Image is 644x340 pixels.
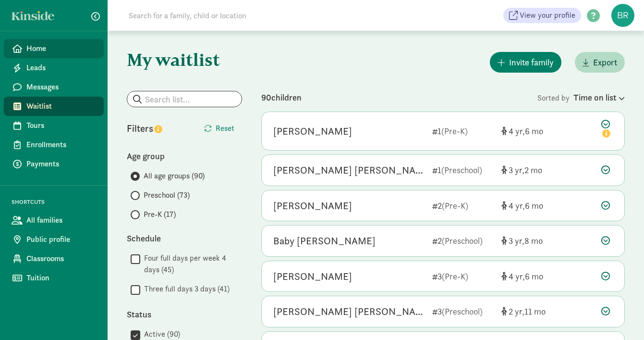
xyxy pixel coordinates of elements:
span: Preschool (73) [144,189,190,201]
span: 4 [509,200,525,211]
div: [object Object] [501,305,547,318]
span: Tuition [26,272,96,284]
div: Andrew Hannan [273,198,352,214]
span: 4 [509,271,525,282]
span: Export [593,56,617,69]
span: Pre-K (17) [144,209,176,220]
div: Filters [127,121,184,136]
div: Whittaker Tokarski [273,124,352,139]
span: Classrooms [26,253,96,264]
span: Invite family [509,56,554,69]
span: 2 [524,164,542,176]
span: Reset [216,123,234,134]
a: Payments [4,154,104,174]
div: 2 [432,234,494,247]
span: (Pre-K) [442,271,468,282]
div: Baby Romano [273,233,376,249]
span: Leads [26,62,96,74]
label: Active (90) [140,328,180,340]
span: 4 [509,126,525,137]
div: [object Object] [501,164,547,176]
span: (Preschool) [441,164,482,176]
span: All families [26,214,96,226]
span: 6 [525,126,543,137]
div: Time on list [573,91,625,104]
span: Public profile [26,234,96,245]
span: (Pre-K) [441,126,468,137]
span: Home [26,43,96,54]
span: Enrollments [26,139,96,151]
a: Leads [4,58,104,77]
span: 11 [524,306,546,317]
a: Enrollments [4,135,104,154]
label: Three full days 3 days (41) [140,283,230,295]
a: All families [4,211,104,230]
span: 6 [525,271,543,282]
div: Jones Kennedy [273,304,425,319]
span: Tours [26,120,96,131]
button: Invite family [490,52,561,73]
div: Aylin Lopez Baray [273,163,425,178]
input: Search for a family, child or location [123,6,392,25]
div: [object Object] [501,125,547,138]
div: 2 [432,199,494,212]
a: Waitlist [4,97,104,116]
div: Schedule [127,232,242,245]
span: (Pre-K) [442,200,468,211]
span: All age groups (90) [144,170,205,182]
span: Payments [26,158,96,170]
div: 90 children [261,91,537,104]
div: 1 [432,125,494,138]
div: [object Object] [501,270,547,283]
a: Public profile [4,230,104,249]
button: Reset [196,119,242,138]
input: Search list... [127,91,242,107]
div: [object Object] [501,234,547,247]
iframe: Chat Widget [596,294,644,340]
a: Home [4,39,104,58]
span: 3 [509,235,524,246]
span: 2 [509,306,524,317]
div: 1 [432,164,494,176]
span: View your profile [520,10,575,21]
span: Messages [26,81,96,93]
a: View your profile [503,8,581,23]
div: 3 [432,305,494,318]
div: Age group [127,150,242,163]
div: [object Object] [501,199,547,212]
div: Fiona Hannan [273,269,352,284]
div: 3 [432,270,494,283]
a: Messages [4,77,104,97]
a: Tuition [4,268,104,288]
span: (Preschool) [442,235,483,246]
div: Status [127,308,242,321]
div: Sorted by [537,91,625,104]
a: Tours [4,116,104,135]
span: 3 [509,164,524,176]
span: 8 [524,235,543,246]
label: Four full days per week 4 days (45) [140,252,242,276]
button: Export [575,52,625,73]
a: Classrooms [4,249,104,268]
span: Waitlist [26,101,96,112]
span: (Preschool) [442,306,483,317]
h1: My waitlist [127,50,242,69]
span: 6 [525,200,543,211]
